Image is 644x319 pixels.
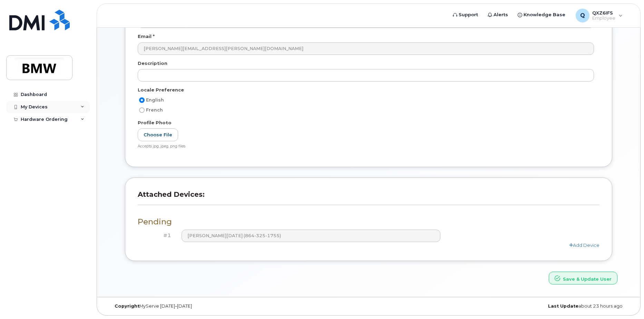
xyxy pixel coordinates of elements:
[459,11,478,18] span: Support
[448,8,483,22] a: Support
[139,107,145,113] input: French
[513,8,570,22] a: Knowledge Base
[549,272,617,284] button: Save & Update User
[483,8,513,22] a: Alerts
[115,303,139,309] strong: Copyright
[138,128,178,141] label: Choose File
[139,97,145,103] input: English
[138,190,599,205] h3: Attached Devices:
[455,303,628,309] div: about 23 hours ago
[494,11,508,18] span: Alerts
[146,97,164,103] span: English
[143,233,171,239] h4: #1
[571,9,627,22] div: QXZ6IFS
[580,11,585,20] span: Q
[138,119,172,126] label: Profile Photo
[614,289,639,314] iframe: Messenger Launcher
[138,144,594,149] div: Accepts jpg, jpeg, png files
[138,217,599,226] h3: Pending
[138,60,167,67] label: Description
[524,11,565,18] span: Knowledge Base
[548,303,578,309] strong: Last Update
[592,16,615,21] span: Employee
[138,33,155,40] label: Email *
[569,242,599,248] a: Add Device
[592,10,615,16] span: QXZ6IFS
[146,107,163,113] span: French
[109,303,282,309] div: MyServe [DATE]–[DATE]
[138,87,184,93] label: Locale Preference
